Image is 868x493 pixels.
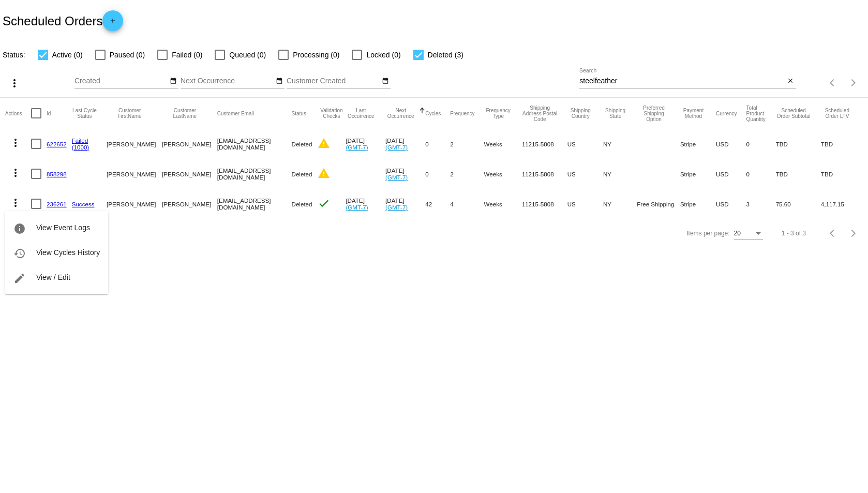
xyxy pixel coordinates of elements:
span: View Event Logs [36,223,90,232]
mat-icon: edit [13,272,26,285]
mat-icon: info [13,222,26,235]
span: View Cycles History [36,248,100,257]
mat-icon: history [13,247,26,260]
span: View / Edit [36,273,70,281]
